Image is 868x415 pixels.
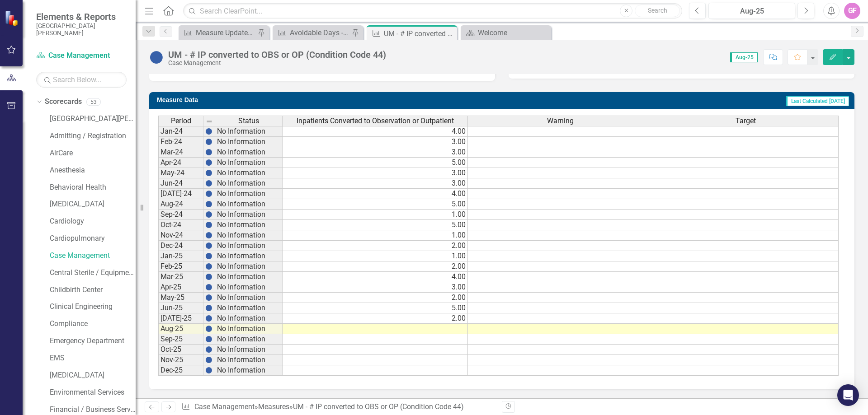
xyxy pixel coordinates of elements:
[205,284,212,291] img: BgCOk07PiH71IgAAAABJRU5ErkJggg==
[215,261,283,272] td: No Information
[205,315,212,322] img: BgCOk07PiH71IgAAAABJRU5ErkJggg==
[205,169,212,177] img: BgCOk07PiH71IgAAAABJRU5ErkJggg==
[158,261,203,272] td: Feb-25
[36,51,127,61] a: Case Management
[283,230,468,241] td: 1.00
[283,282,468,293] td: 3.00
[478,27,549,38] div: Welcome
[283,220,468,230] td: 5.00
[158,210,203,220] td: Sep-24
[283,303,468,313] td: 5.00
[205,294,212,301] img: BgCOk07PiH71IgAAAABJRU5ErkJggg==
[215,147,283,158] td: No Information
[36,22,127,37] small: [GEOGRAPHIC_DATA][PERSON_NAME]
[5,10,20,26] img: ClearPoint Strategy
[635,5,680,17] button: Search
[149,50,164,65] img: No Information
[215,137,283,147] td: No Information
[215,241,283,251] td: No Information
[157,97,428,103] h3: Measure Data
[293,402,464,411] div: UM - # IP converted to OBS or OP (Condition Code 44)
[158,251,203,261] td: Jan-25
[215,220,283,230] td: No Information
[50,336,136,346] a: Emergency Department
[283,158,468,168] td: 5.00
[844,3,860,19] div: GF
[158,126,203,137] td: Jan-24
[730,52,758,62] span: Aug-25
[50,268,136,278] a: Central Sterile / Equipment Distribution
[50,114,136,124] a: [GEOGRAPHIC_DATA][PERSON_NAME]
[206,118,213,125] img: 8DAGhfEEPCf229AAAAAElFTkSuQmCC
[205,180,212,187] img: BgCOk07PiH71IgAAAABJRU5ErkJggg==
[258,402,289,411] a: Measures
[50,148,136,159] a: AirCare
[215,272,283,282] td: No Information
[50,387,136,398] a: Environmental Services
[205,242,212,249] img: BgCOk07PiH71IgAAAABJRU5ErkJggg==
[205,252,212,260] img: BgCOk07PiH71IgAAAABJRU5ErkJggg==
[205,273,212,280] img: BgCOk07PiH71IgAAAABJRU5ErkJggg==
[215,313,283,324] td: No Information
[215,199,283,210] td: No Information
[196,27,255,38] div: Measure Update Report
[171,117,191,125] span: Period
[215,189,283,199] td: No Information
[283,137,468,147] td: 3.00
[50,165,136,176] a: Anesthesia
[158,334,203,345] td: Sep-25
[283,126,468,137] td: 4.00
[215,365,283,376] td: No Information
[283,293,468,303] td: 2.00
[50,405,136,415] a: Financial / Business Services
[283,272,468,282] td: 4.00
[36,11,127,22] span: Elements & Reports
[283,261,468,272] td: 2.00
[205,356,212,364] img: BgCOk07PiH71IgAAAABJRU5ErkJggg==
[215,334,283,345] td: No Information
[158,168,203,178] td: May-24
[215,251,283,261] td: No Information
[215,303,283,313] td: No Information
[712,6,792,17] div: Aug-25
[50,319,136,329] a: Compliance
[183,3,682,19] input: Search ClearPoint...
[50,370,136,381] a: [MEDICAL_DATA]
[215,345,283,355] td: No Information
[168,60,386,66] div: Case Management
[86,98,101,106] div: 53
[158,365,203,376] td: Dec-25
[158,147,203,158] td: Mar-24
[205,190,212,197] img: BgCOk07PiH71IgAAAABJRU5ErkJggg==
[50,233,136,244] a: Cardiopulmonary
[205,201,212,208] img: BgCOk07PiH71IgAAAABJRU5ErkJggg==
[297,117,454,125] span: Inpatients Converted to Observation or Outpatient
[215,168,283,178] td: No Information
[215,178,283,189] td: No Information
[158,199,203,210] td: Aug-24
[205,149,212,156] img: BgCOk07PiH71IgAAAABJRU5ErkJggg==
[181,27,255,38] a: Measure Update Report
[50,182,136,193] a: Behavioral Health
[158,313,203,324] td: [DATE]-25
[50,302,136,312] a: Clinical Engineering
[283,178,468,189] td: 3.00
[158,282,203,293] td: Apr-25
[50,131,136,141] a: Admitting / Registration
[158,293,203,303] td: May-25
[158,178,203,189] td: Jun-24
[205,304,212,312] img: BgCOk07PiH71IgAAAABJRU5ErkJggg==
[283,199,468,210] td: 5.00
[45,97,82,107] a: Scorecards
[215,126,283,137] td: No Information
[50,285,136,295] a: Childbirth Center
[215,158,283,168] td: No Information
[205,232,212,239] img: BgCOk07PiH71IgAAAABJRU5ErkJggg==
[205,211,212,218] img: BgCOk07PiH71IgAAAABJRU5ErkJggg==
[283,147,468,158] td: 3.00
[158,324,203,334] td: Aug-25
[205,221,212,228] img: BgCOk07PiH71IgAAAABJRU5ErkJggg==
[158,189,203,199] td: [DATE]-24
[215,355,283,365] td: No Information
[736,117,756,125] span: Target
